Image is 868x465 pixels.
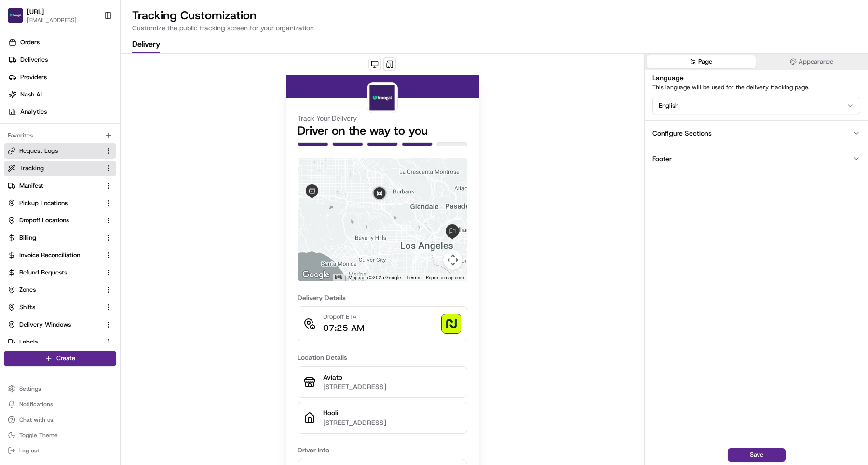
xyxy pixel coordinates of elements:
[4,178,116,193] button: Manifest
[91,140,155,150] span: API Documentation
[8,147,101,155] a: Request Logs
[8,8,23,23] img: Froogal.ai
[19,400,53,408] span: Notifications
[8,286,101,294] a: Zones
[652,83,860,91] p: This language will be used for the delivery tracking page.
[19,303,35,312] span: Shifts
[369,85,395,111] img: logo-public_tracking_screen-Froogal.ai-1754404074300.png
[19,147,58,155] span: Request Logs
[19,233,36,242] span: Billing
[4,35,120,50] a: Orders
[4,334,116,350] button: Labels
[4,282,116,298] button: Zones
[19,164,44,173] span: Tracking
[298,293,467,302] h3: Delivery Details
[78,136,159,153] a: 💻API Documentation
[323,418,461,427] p: [STREET_ADDRESS]
[10,39,176,54] p: Welcome 👋
[132,37,160,53] button: Delivery
[407,275,420,280] a: Terms (opens in new tab)
[4,413,116,426] button: Chat with us!
[4,69,120,85] a: Providers
[323,372,461,382] p: Aviato
[4,128,116,143] div: Favorites
[8,164,101,173] a: Tracking
[164,95,176,107] button: Start new chat
[645,146,868,171] button: Footer
[4,87,120,102] a: Nash AI
[19,140,74,150] span: Knowledge Base
[19,416,54,424] span: Chat with us!
[81,141,89,149] div: 💻
[323,408,461,418] p: Hooli
[8,338,101,346] a: Labels
[442,314,461,333] img: photo_proof_of_delivery image
[4,195,116,211] button: Pickup Locations
[10,141,17,149] div: 📗
[4,213,116,228] button: Dropoff Locations
[348,275,401,280] span: Map data ©2025 Google
[10,92,27,109] img: 1736555255976-a54dd68f-1ca7-489b-9aae-adbdc363a1c4
[4,161,116,176] button: Tracking
[4,230,116,246] button: Billing
[20,38,40,47] span: Orders
[19,181,43,190] span: Manifest
[20,90,42,99] span: Nash AI
[19,447,39,454] span: Log out
[19,320,71,329] span: Delivery Windows
[298,113,467,123] h3: Track Your Delivery
[8,268,101,277] a: Refund Requests
[27,16,77,24] button: [EMAIL_ADDRESS]
[19,216,69,225] span: Dropoff Locations
[19,431,58,439] span: Toggle Theme
[6,136,78,153] a: 📗Knowledge Base
[20,108,47,116] span: Analytics
[4,351,116,366] button: Create
[298,445,467,455] h3: Driver Info
[4,265,116,280] button: Refund Requests
[335,275,342,279] button: Keyboard shortcuts
[298,353,467,362] h3: Location Details
[25,62,159,72] input: Clear
[323,313,364,321] p: Dropoff ETA
[4,428,116,442] button: Toggle Theme
[132,23,856,33] p: Customize the public tracking screen for your organization
[33,92,158,102] div: Start new chat
[19,286,36,294] span: Zones
[4,317,116,332] button: Delivery Windows
[4,300,116,315] button: Shifts
[298,123,467,138] h2: Driver on the way to you
[652,154,672,164] div: Footer
[4,104,120,120] a: Analytics
[19,338,38,346] span: Labels
[19,251,80,260] span: Invoice Reconciliation
[96,164,117,171] span: Pylon
[4,444,116,457] button: Log out
[8,303,101,312] a: Shifts
[647,55,756,68] button: Page
[443,250,462,270] button: Map camera controls
[300,269,332,281] img: Google
[56,354,75,363] span: Create
[4,247,116,263] button: Invoice Reconciliation
[4,4,100,27] button: Froogal.ai[URL][EMAIL_ADDRESS]
[8,181,101,190] a: Manifest
[20,73,47,82] span: Providers
[645,120,868,146] button: Configure Sections
[33,102,122,109] div: We're available if you need us!
[758,55,867,68] button: Appearance
[8,199,101,207] a: Pickup Locations
[68,163,117,171] a: Powered byPylon
[300,269,332,281] a: Open this area in Google Maps (opens a new window)
[4,382,116,396] button: Settings
[8,216,101,225] a: Dropoff Locations
[323,382,461,392] p: [STREET_ADDRESS]
[728,448,786,462] button: Save
[19,268,67,277] span: Refund Requests
[19,199,68,207] span: Pickup Locations
[10,10,29,29] img: Nash
[27,7,44,16] button: [URL]
[8,320,101,329] a: Delivery Windows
